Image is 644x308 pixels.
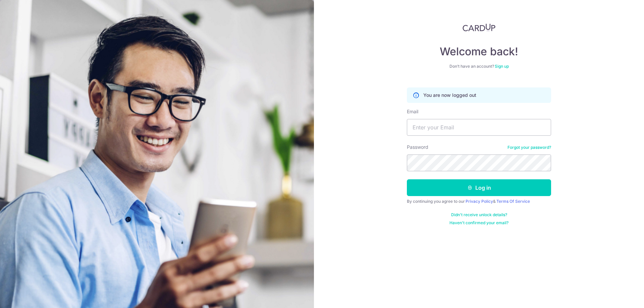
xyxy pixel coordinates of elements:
label: Password [407,144,428,150]
a: Didn't receive unlock details? [451,212,507,218]
input: Enter your Email [407,119,551,136]
a: Terms Of Service [496,199,530,204]
label: Email [407,108,418,115]
button: Log in [407,179,551,196]
div: Don’t have an account? [407,64,551,69]
a: Sign up [495,64,509,69]
a: Haven't confirmed your email? [449,220,508,226]
a: Forgot your password? [507,145,551,150]
a: Privacy Policy [466,199,493,204]
p: You are now logged out [423,92,476,99]
img: CardUp Logo [463,23,495,32]
div: By continuing you agree to our & [407,199,551,204]
h4: Welcome back! [407,45,551,58]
